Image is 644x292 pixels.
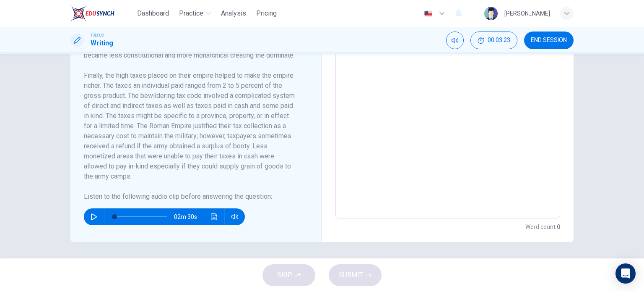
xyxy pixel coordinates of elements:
span: END SESSION [531,37,567,44]
strong: 0 [557,224,560,230]
div: Hide [470,32,517,49]
img: Profile picture [484,7,498,20]
button: Analysis [218,6,249,21]
span: Practice [179,8,203,18]
button: Click to see the audio transcription [208,208,221,225]
button: Dashboard [134,6,172,21]
img: EduSynch logo [70,5,114,22]
button: Pricing [253,6,280,21]
img: en [423,11,434,17]
span: Dashboard [137,8,169,18]
h6: Listen to the following audio clip before answering the question : [84,192,298,202]
button: END SESSION [524,32,574,49]
h6: Word count : [525,222,560,232]
h1: Writing [91,38,113,48]
h6: Finally, the high taxes placed on their empire helped to make the empire richer. The taxes an ind... [84,71,298,182]
span: Analysis [221,8,246,18]
div: Open Intercom Messenger [615,263,636,284]
div: Mute [446,32,464,49]
span: 00:03:23 [488,37,510,44]
button: Practice [176,6,214,21]
button: 00:03:23 [470,32,517,49]
a: EduSynch logo [70,5,134,22]
div: [PERSON_NAME] [504,8,550,18]
span: TOEFL® [91,32,104,38]
span: Pricing [256,8,277,18]
span: 02m 30s [174,208,204,225]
